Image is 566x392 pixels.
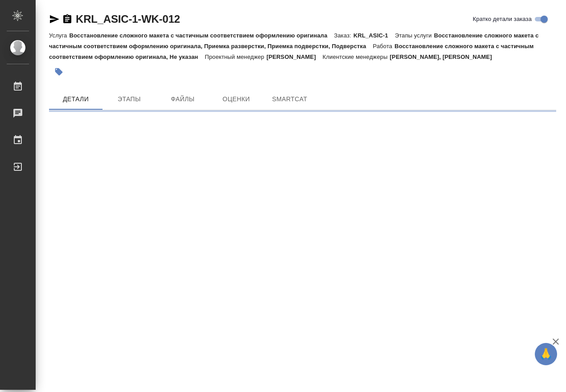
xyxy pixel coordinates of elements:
p: Клиентские менеджеры [323,54,390,60]
p: Заказ: [334,32,353,39]
span: 🙏 [538,345,554,363]
span: Файлы [161,94,204,105]
p: Работа [373,43,395,50]
button: Добавить тэг [49,62,69,82]
p: KRL_ASIC-1 [353,32,395,39]
button: Скопировать ссылку для ЯМессенджера [49,14,60,25]
span: Этапы [108,94,151,105]
p: Услуга [49,32,69,39]
span: Кратко детали заказа [473,15,532,24]
p: Проектный менеджер [205,54,267,60]
p: [PERSON_NAME] [267,54,323,60]
p: Восстановление сложного макета с частичным соответствием оформлению оригинала [69,32,334,39]
span: Детали [54,94,97,105]
p: [PERSON_NAME], [PERSON_NAME] [390,54,499,60]
p: Этапы услуги [395,32,434,39]
span: Оценки [215,94,258,105]
a: KRL_ASIC-1-WK-012 [76,13,180,25]
button: Скопировать ссылку [62,14,73,25]
span: SmartCat [268,94,311,105]
button: 🙏 [535,343,557,365]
